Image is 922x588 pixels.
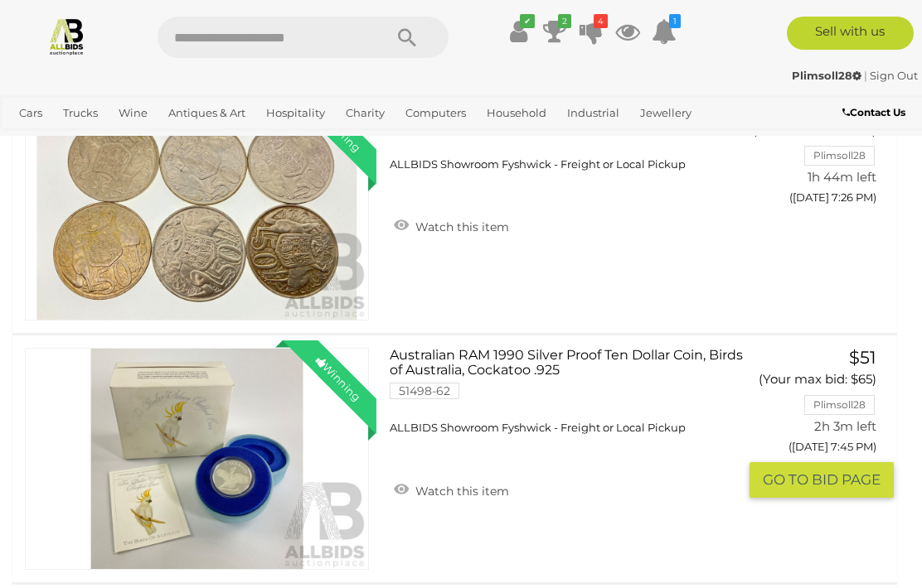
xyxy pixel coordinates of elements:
a: Australian RAM 1990 Silver Proof Ten Dollar Coin, Birds of Australia, Cockatoo .925 51498-62 ALLB... [402,348,738,436]
img: Allbids.com.au [47,17,86,55]
a: Office [12,127,57,154]
a: Jewellery [633,99,698,127]
i: ✔ [520,14,535,28]
span: | [864,69,867,82]
span: Watch this item [411,484,509,499]
b: Contact Us [842,106,905,118]
a: Contact Us [842,104,910,122]
a: Plimsoll28 [792,69,864,82]
a: Watch this item [390,477,513,502]
button: Search [366,17,449,58]
a: ✔ [506,17,531,46]
a: Six Australian 1966 Round Fifty Cent Coins .800 54531-2 ALLBIDS Showroom Fyshwick - Freight or Lo... [402,99,738,171]
i: 4 [594,14,608,28]
a: Trucks [56,99,104,127]
a: $102 (Your max bid: $102) Plimsoll28 1h 44m left ([DATE] 7:26 PM) [762,99,881,213]
a: Sign Out [870,69,918,82]
a: Hospitality [260,99,332,127]
a: Winning [25,99,369,321]
a: Wine [112,99,154,127]
div: Winning [300,91,376,167]
a: 1 [652,17,677,46]
button: GO TO BID PAGE [750,462,894,498]
i: 2 [558,14,571,28]
a: 2 [542,17,567,46]
a: Industrial [560,99,626,127]
a: $51 (Your max bid: $65) Plimsoll28 2h 3m left ([DATE] 7:45 PM) GO TO BID PAGE [762,348,881,498]
a: Computers [399,99,473,127]
div: Winning [300,340,376,417]
a: 4 [579,17,604,46]
a: Sell with us [787,17,914,50]
i: 1 [669,14,681,28]
span: Watch this item [411,219,509,234]
strong: Plimsoll28 [792,69,861,82]
a: Sports [65,127,112,154]
a: Household [480,99,553,127]
a: Charity [339,99,391,127]
a: Winning [25,348,369,570]
a: Cars [12,99,49,127]
a: [GEOGRAPHIC_DATA] [119,127,250,154]
a: Antiques & Art [162,99,252,127]
a: Watch this item [390,213,513,238]
span: $51 [849,347,876,368]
